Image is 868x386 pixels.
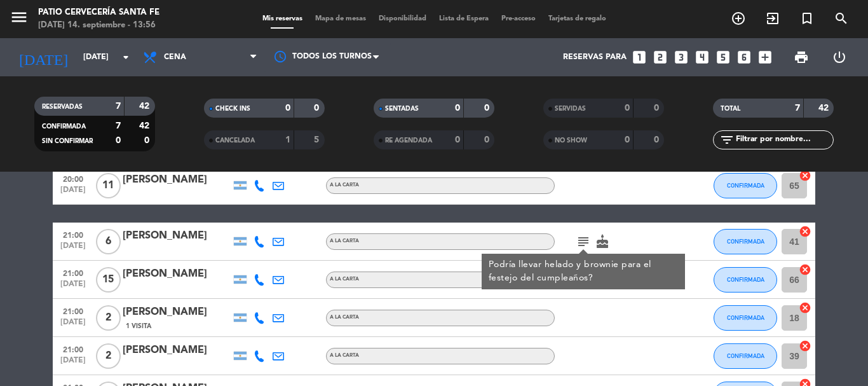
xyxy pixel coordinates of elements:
[795,104,800,113] strong: 7
[489,258,679,285] div: Podría llevar helado y brownie para el festejo del cumpleaños?
[330,315,359,320] span: A LA CARTA
[694,49,710,65] i: looks_4
[96,343,121,369] span: 2
[118,50,133,65] i: arrow_drop_down
[96,173,121,198] span: 11
[215,106,250,112] span: CHECK INS
[10,8,29,27] i: menu
[116,121,121,130] strong: 7
[719,132,735,148] i: filter_list
[139,102,152,111] strong: 42
[555,106,586,112] span: SERVIDAS
[834,11,849,26] i: search
[715,49,731,65] i: looks_5
[631,49,648,65] i: looks_one
[139,121,152,130] strong: 42
[314,104,322,113] strong: 0
[372,15,433,22] span: Disponibilidad
[727,182,764,189] span: CONFIRMADA
[799,340,811,352] i: cancel
[757,49,773,65] i: add_box
[714,173,777,198] button: CONFIRMADA
[484,135,492,144] strong: 0
[57,303,89,318] span: 21:00
[285,135,290,144] strong: 1
[736,49,752,65] i: looks_6
[799,301,811,314] i: cancel
[433,15,495,22] span: Lista de Espera
[123,228,231,244] div: [PERSON_NAME]
[595,234,610,249] i: cake
[714,343,777,369] button: CONFIRMADA
[10,8,29,31] button: menu
[96,229,121,254] span: 6
[714,305,777,331] button: CONFIRMADA
[57,227,89,242] span: 21:00
[765,11,780,26] i: exit_to_app
[654,135,661,144] strong: 0
[727,238,764,245] span: CONFIRMADA
[542,15,613,22] span: Tarjetas de regalo
[625,135,630,144] strong: 0
[731,11,746,26] i: add_circle_outline
[727,276,764,283] span: CONFIRMADA
[215,137,255,144] span: CANCELADA
[123,266,231,282] div: [PERSON_NAME]
[714,229,777,254] button: CONFIRMADA
[57,242,89,256] span: [DATE]
[820,38,858,76] div: LOG OUT
[799,169,811,182] i: cancel
[799,225,811,238] i: cancel
[10,43,77,71] i: [DATE]
[42,104,83,110] span: RESERVADAS
[455,104,460,113] strong: 0
[818,104,831,113] strong: 42
[96,267,121,293] span: 15
[721,106,740,112] span: TOTAL
[330,183,359,188] span: A LA CARTA
[330,277,359,282] span: A LA CARTA
[116,102,121,111] strong: 7
[123,342,231,359] div: [PERSON_NAME]
[563,53,627,62] span: Reservas para
[330,238,359,244] span: A LA CARTA
[57,171,89,186] span: 20:00
[625,104,630,113] strong: 0
[314,135,322,144] strong: 5
[256,15,309,22] span: Mis reservas
[673,49,689,65] i: looks_3
[42,138,93,144] span: SIN CONFIRMAR
[495,15,542,22] span: Pre-acceso
[123,304,231,321] div: [PERSON_NAME]
[484,104,492,113] strong: 0
[555,137,587,144] span: NO SHOW
[799,11,815,26] i: turned_in_not
[57,341,89,356] span: 21:00
[38,19,159,32] div: [DATE] 14. septiembre - 13:56
[385,137,432,144] span: RE AGENDADA
[735,133,833,147] input: Filtrar por nombre...
[727,314,764,321] span: CONFIRMADA
[714,267,777,293] button: CONFIRMADA
[455,135,460,144] strong: 0
[57,265,89,280] span: 21:00
[123,172,231,188] div: [PERSON_NAME]
[116,136,121,145] strong: 0
[799,263,811,276] i: cancel
[57,318,89,333] span: [DATE]
[794,50,809,65] span: print
[57,356,89,371] span: [DATE]
[38,6,159,19] div: Patio Cervecería Santa Fe
[652,49,668,65] i: looks_two
[42,123,86,130] span: CONFIRMADA
[309,15,372,22] span: Mapa de mesas
[576,234,591,249] i: subject
[727,352,764,359] span: CONFIRMADA
[57,186,89,200] span: [DATE]
[126,321,151,331] span: 1 Visita
[330,353,359,358] span: A LA CARTA
[285,104,290,113] strong: 0
[654,104,661,113] strong: 0
[385,106,419,112] span: SENTADAS
[144,136,152,145] strong: 0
